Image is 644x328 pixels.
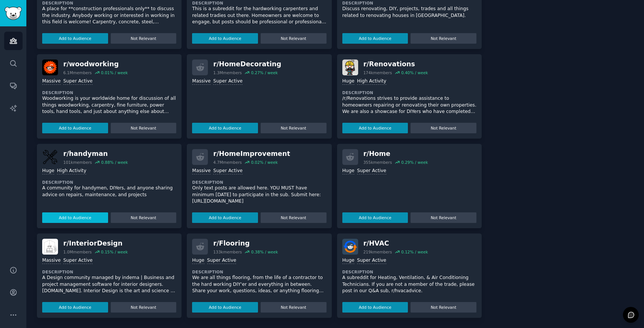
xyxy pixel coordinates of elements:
[192,212,258,223] button: Add to Audience
[101,249,128,255] div: 0.15 % / week
[42,123,108,133] button: Add to Audience
[342,269,476,275] dt: Description
[411,302,476,313] button: Not Relevant
[63,149,128,159] div: r/ handyman
[192,302,258,313] button: Add to Audience
[363,160,392,165] div: 355k members
[42,269,176,275] dt: Description
[342,239,358,255] img: HVAC
[42,275,176,294] p: A Design community managed by indema | Business and project management software for interior desi...
[111,212,177,223] button: Not Relevant
[101,70,128,75] div: 0.01 % / week
[192,33,258,44] button: Add to Audience
[42,185,176,198] p: A community for handymen, DIYers, and anyone sharing advice on repairs, maintenance, and projects
[342,275,476,294] p: A subreddit for Heating, Ventilation, & Air Conditioning Technicians. If you are not a member of ...
[342,59,358,75] img: Renovations
[192,78,211,85] div: Massive
[42,78,61,85] div: Massive
[363,59,428,69] div: r/ Renovations
[63,257,93,264] div: Super Active
[342,0,476,6] dt: Description
[42,6,176,26] p: A place for **construction professionals only** to discuss the industry. Anybody working or inter...
[192,168,211,175] div: Massive
[192,180,326,185] dt: Description
[363,239,428,248] div: r/ HVAC
[213,168,243,175] div: Super Active
[213,160,242,165] div: 4.7M members
[63,239,128,248] div: r/ InteriorDesign
[42,90,176,95] dt: Description
[63,160,92,165] div: 101k members
[357,257,386,264] div: Super Active
[213,70,242,75] div: 1.3M members
[42,212,108,223] button: Add to Audience
[192,269,326,275] dt: Description
[192,257,204,264] div: Huge
[342,6,476,19] p: Discuss renovating, DIY, projects, trades and all things related to renovating houses in [GEOGRAP...
[213,59,281,69] div: r/ HomeDecorating
[111,33,177,44] button: Not Relevant
[63,249,92,255] div: 1.0M members
[363,70,392,75] div: 174k members
[411,212,476,223] button: Not Relevant
[342,257,354,264] div: Huge
[342,78,354,85] div: Huge
[63,78,93,85] div: Super Active
[213,78,243,85] div: Super Active
[342,95,476,115] p: /r/Renovations strives to provide assistance to homeowners repairing or renovating their own prop...
[401,249,428,255] div: 0.12 % / week
[111,302,177,313] button: Not Relevant
[42,168,54,175] div: Huge
[251,70,278,75] div: 0.27 % / week
[42,95,176,115] p: Woodworking is your worldwide home for discussion of all things woodworking, carpentry, fine furn...
[357,78,386,85] div: High Activity
[342,168,354,175] div: Huge
[42,59,58,75] img: woodworking
[213,249,242,255] div: 133k members
[261,302,327,313] button: Not Relevant
[42,0,176,6] dt: Description
[261,123,327,133] button: Not Relevant
[57,168,86,175] div: High Activity
[342,212,408,223] button: Add to Audience
[192,185,326,205] p: Only text posts are allowed here. YOU MUST have minimum [DATE] to participate in the sub. Submit ...
[357,168,386,175] div: Super Active
[192,275,326,294] p: We are all things flooring, from the life of a contractor to the hard working DIY'er and everythi...
[42,33,108,44] button: Add to Audience
[5,7,22,20] img: GummySearch logo
[192,0,326,6] dt: Description
[42,302,108,313] button: Add to Audience
[251,249,278,255] div: 0.38 % / week
[42,257,61,264] div: Massive
[411,123,476,133] button: Not Relevant
[251,160,278,165] div: 0.02 % / week
[207,257,237,264] div: Super Active
[63,59,128,69] div: r/ woodworking
[213,239,278,248] div: r/ Flooring
[342,123,408,133] button: Add to Audience
[342,90,476,95] dt: Description
[63,70,92,75] div: 6.1M members
[363,149,428,159] div: r/ Home
[342,33,408,44] button: Add to Audience
[192,6,326,26] p: This is a subreddit for the hardworking carpenters and related tradies out there. Homeowners are ...
[42,239,58,255] img: InteriorDesign
[411,33,476,44] button: Not Relevant
[192,123,258,133] button: Add to Audience
[261,33,327,44] button: Not Relevant
[213,149,290,159] div: r/ HomeImprovement
[111,123,177,133] button: Not Relevant
[401,160,428,165] div: 0.29 % / week
[401,70,428,75] div: 0.40 % / week
[342,302,408,313] button: Add to Audience
[42,180,176,185] dt: Description
[261,212,327,223] button: Not Relevant
[363,249,392,255] div: 219k members
[101,160,128,165] div: 0.88 % / week
[42,149,58,165] img: handyman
